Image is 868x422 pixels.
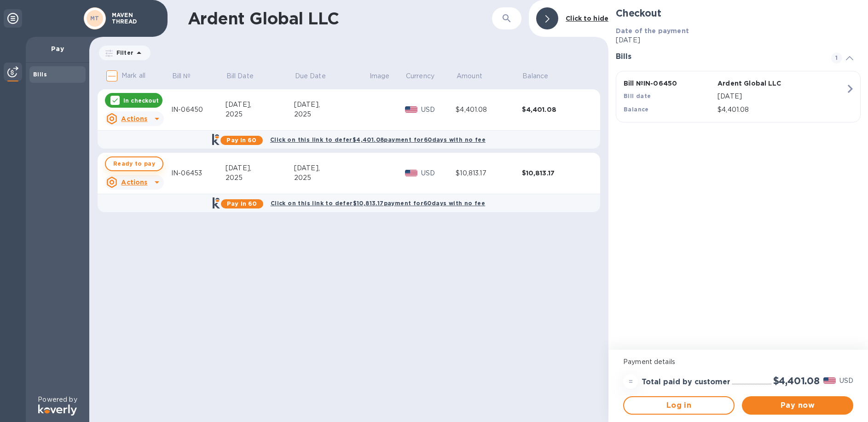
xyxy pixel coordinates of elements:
div: IN-06450 [171,105,226,115]
b: Bill date [624,92,651,99]
p: USD [421,168,456,178]
img: USD [823,377,836,384]
div: $4,401.08 [456,105,521,115]
div: IN-06453 [171,168,226,178]
div: [DATE], [226,163,294,173]
div: 2025 [226,173,294,183]
p: Balance [522,71,548,81]
div: 2025 [294,173,369,183]
b: Pay in 60 [227,200,257,207]
p: USD [839,376,853,386]
div: [DATE], [226,100,294,110]
span: Balance [522,71,560,81]
p: MAVEN THREAD [112,12,158,25]
p: Bill № [172,71,191,81]
p: [DATE] [616,35,861,45]
h1: Ardent Global LLC [188,9,492,28]
span: Bill № [172,71,203,81]
p: Ardent Global LLC [718,79,808,88]
u: Actions [121,115,147,122]
span: Bill Date [226,71,266,81]
div: 2025 [226,110,294,119]
p: USD [421,105,456,115]
span: Amount [457,71,494,81]
div: $4,401.08 [522,105,588,114]
span: Log in [631,400,726,411]
p: [DATE] [718,92,845,101]
p: Pay [33,44,82,53]
span: 1 [831,52,842,64]
b: Click to hide [566,15,608,22]
button: Log in [623,396,735,415]
img: Logo [38,405,77,416]
span: Pay now [749,400,846,411]
img: USD [405,170,417,176]
div: 2025 [294,110,369,119]
u: Actions [121,179,147,186]
img: USD [405,106,417,113]
p: Powered by [38,395,77,405]
b: MT [90,15,99,22]
p: Bill № IN-06450 [624,79,714,88]
div: $10,813.17 [456,168,521,178]
p: Amount [457,71,482,81]
b: Balance [624,106,649,113]
button: Ready to pay [105,156,163,171]
span: Due Date [295,71,338,81]
button: Bill №IN-06450Ardent Global LLCBill date[DATE]Balance$4,401.08 [616,71,861,122]
p: Due Date [295,71,326,81]
p: Currency [406,71,434,81]
p: Bill Date [226,71,254,81]
div: $10,813.17 [522,168,588,178]
b: Date of the payment [616,27,689,35]
button: Pay now [742,396,853,415]
h3: Total paid by customer [642,378,730,387]
div: [DATE], [294,100,369,110]
p: In checkout [123,97,159,104]
div: = [623,374,638,389]
p: Filter [113,49,133,57]
b: Bills [33,71,47,78]
b: Click on this link to defer $10,813.17 payment for 60 days with no fee [271,200,485,207]
div: [DATE], [294,163,369,173]
p: Mark all [122,71,145,81]
span: Ready to pay [113,158,155,169]
h2: Checkout [616,7,861,19]
p: Payment details [623,357,853,367]
p: $4,401.08 [718,105,845,115]
h2: $4,401.08 [773,375,820,387]
h3: Bills [616,52,820,61]
b: Pay in 60 [226,137,256,144]
p: Image [370,71,390,81]
b: Click on this link to defer $4,401.08 payment for 60 days with no fee [270,136,486,143]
